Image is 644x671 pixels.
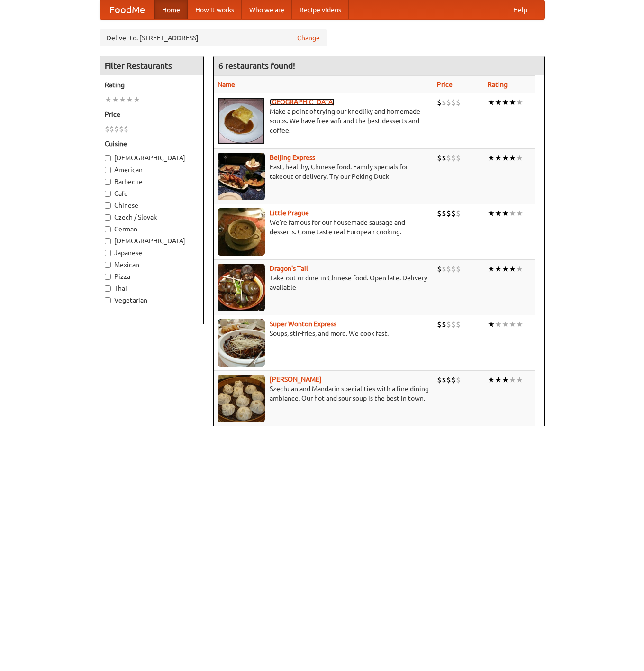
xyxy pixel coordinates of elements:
[451,319,456,330] li: $
[456,97,461,108] li: $
[105,179,111,185] input: Barbecue
[270,209,309,217] a: Little Prague
[218,208,265,256] img: littleprague.jpg
[114,124,119,134] li: $
[509,319,516,330] li: ★
[437,375,442,385] li: $
[451,208,456,219] li: $
[442,375,446,385] li: $
[112,94,119,105] li: ★
[488,375,495,385] li: ★
[105,214,111,221] input: Czech / Slovak
[124,124,128,134] li: $
[442,97,446,108] li: $
[270,98,335,106] a: [GEOGRAPHIC_DATA]
[218,107,430,135] p: Make a point of trying our knedlíky and homemade soups. We have free wifi and the best desserts a...
[509,264,516,274] li: ★
[105,94,112,105] li: ★
[488,97,495,108] li: ★
[218,162,430,181] p: Fast, healthy, Chinese food. Family specials for takeout or delivery. Try our Peking Duck!
[292,0,349,19] a: Recipe videos
[442,208,446,219] li: $
[105,297,111,303] input: Vegetarian
[270,265,308,272] a: Dragon's Tail
[105,272,199,281] label: Pizza
[105,189,199,198] label: Cafe
[495,153,502,163] li: ★
[218,319,265,367] img: superwonton.jpg
[456,208,461,219] li: $
[105,155,111,161] input: [DEMOGRAPHIC_DATA]
[488,208,495,219] li: ★
[442,153,446,163] li: $
[105,212,199,222] label: Czech / Slovak
[437,208,442,219] li: $
[218,273,430,292] p: Take-out or dine-in Chinese food. Open late. Delivery available
[270,154,315,161] a: Beijing Express
[105,202,111,209] input: Chinese
[105,124,109,134] li: $
[105,274,111,280] input: Pizza
[218,329,430,338] p: Soups, stir-fries, and more. We cook fast.
[502,375,509,385] li: ★
[451,375,456,385] li: $
[446,375,451,385] li: $
[516,264,523,274] li: ★
[502,264,509,274] li: ★
[105,284,199,293] label: Thai
[218,384,430,403] p: Szechuan and Mandarin specialities with a fine dining ambiance. Our hot and sour soup is the best...
[502,319,509,330] li: ★
[105,177,199,186] label: Barbecue
[105,167,111,173] input: American
[488,264,495,274] li: ★
[516,97,523,108] li: ★
[126,94,133,105] li: ★
[516,375,523,385] li: ★
[516,208,523,219] li: ★
[105,153,199,163] label: [DEMOGRAPHIC_DATA]
[442,264,446,274] li: $
[516,319,523,330] li: ★
[509,153,516,163] li: ★
[119,94,126,105] li: ★
[488,153,495,163] li: ★
[495,208,502,219] li: ★
[442,319,446,330] li: $
[100,29,327,46] div: Deliver to: [STREET_ADDRESS]
[502,153,509,163] li: ★
[495,375,502,385] li: ★
[105,80,199,90] h5: Rating
[446,264,451,274] li: $
[446,319,451,330] li: $
[270,376,322,383] a: [PERSON_NAME]
[218,153,265,200] img: beijing.jpg
[105,191,111,197] input: Cafe
[105,139,199,148] h5: Cuisine
[488,81,508,88] a: Rating
[516,153,523,163] li: ★
[218,264,265,311] img: dragon.jpg
[105,110,199,119] h5: Price
[437,97,442,108] li: $
[105,224,199,234] label: German
[105,285,111,292] input: Thai
[451,97,456,108] li: $
[218,375,265,422] img: shandong.jpg
[446,153,451,163] li: $
[188,0,242,19] a: How it works
[242,0,292,19] a: Who we are
[218,97,265,145] img: czechpoint.jpg
[297,33,320,43] a: Change
[105,236,199,246] label: [DEMOGRAPHIC_DATA]
[456,375,461,385] li: $
[270,320,336,328] a: Super Wonton Express
[456,153,461,163] li: $
[105,295,199,305] label: Vegetarian
[437,264,442,274] li: $
[509,208,516,219] li: ★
